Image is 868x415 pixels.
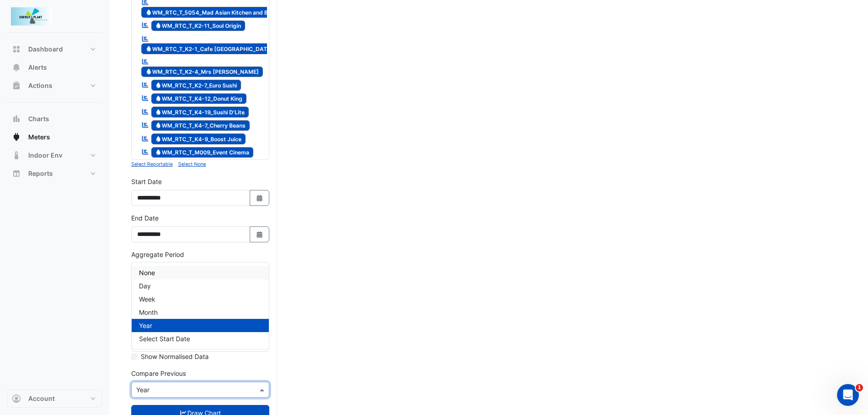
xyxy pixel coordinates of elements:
span: 1 [856,384,863,391]
fa-icon: Reportable [141,148,149,156]
span: WM_RTC_T_K2-11 [151,20,246,31]
fa-icon: Water [145,45,152,52]
span: Week [139,295,155,303]
app-icon: Indoor Env [12,151,21,160]
iframe: Intercom live chat [837,384,859,406]
fa-icon: Water [155,149,162,156]
img: Company Logo [11,7,52,26]
button: Alerts [7,58,102,77]
span: WM_RTC_T_K4-7_Cherry Beans [151,120,250,131]
label: Compare Previous [131,369,186,378]
span: Year [139,322,152,329]
span: Dashboard [28,45,63,54]
button: Account [7,389,102,408]
fa-icon: Water [145,9,152,15]
button: Select None [178,160,206,168]
span: Actions [28,81,52,90]
button: Dashboard [7,40,102,58]
span: Day [139,282,151,290]
span: Month [139,308,158,316]
span: WM_RTC_T_K4-19_Sushi D'Lite [151,107,249,118]
fa-icon: Reportable [141,81,149,88]
fa-icon: Water [155,82,162,88]
fa-icon: Water [155,95,162,102]
app-icon: Reports [12,169,21,178]
fa-icon: Reportable [141,21,149,29]
button: Reports [7,164,102,183]
button: Indoor Env [7,146,102,164]
fa-icon: Reportable [141,121,149,129]
label: Aggregate Period [131,250,184,259]
label: End Date [131,213,159,223]
span: WM_RTC_T_5054_Mad Asian Kitchen and Bar [141,7,277,18]
button: Actions [7,77,102,95]
button: Meters [7,128,102,146]
span: Charts [28,114,49,123]
fa-icon: Water [155,135,162,142]
fa-icon: Reportable [141,35,149,42]
span: Reports [28,169,53,178]
app-icon: Meters [12,133,21,142]
app-icon: Charts [12,114,21,123]
span: WM_RTC_T_K2-4_Mrs Fields [141,67,263,77]
fa-icon: Reportable [141,108,149,115]
span: WM_RTC_T_K2-7_Euro Sushi [151,80,241,91]
label: Start Date [131,177,162,186]
ng-dropdown-panel: Options list [131,262,269,349]
fa-icon: Reportable [141,134,149,142]
fa-icon: Reportable [141,58,149,66]
app-icon: Alerts [12,63,21,72]
span: Meters [28,133,50,142]
fa-icon: Select Date [256,194,264,202]
span: Account [28,394,55,403]
app-icon: Actions [12,81,21,90]
label: Show Normalised Data [141,352,209,361]
fa-icon: Select Date [256,231,264,238]
fa-icon: Water [155,122,162,129]
fa-icon: Reportable [141,94,149,102]
fa-icon: Water [155,22,162,29]
span: WM_RTC_T_K4-12_Donut King [151,93,247,104]
fa-icon: Water [155,108,162,115]
small: Select Reportable [131,161,173,167]
fa-icon: Water [145,68,152,75]
span: Alerts [28,63,47,72]
span: None [139,269,155,277]
small: Select None [178,161,206,167]
app-icon: Dashboard [12,45,21,54]
span: WM_RTC_T_M009_Event Cinema [151,147,254,158]
span: Select Start Date [139,335,190,343]
span: Indoor Env [28,151,62,160]
span: WM_RTC_T_K4-9 [151,133,246,144]
span: WM_RTC_T_K2-1_Cafe Chieti [141,43,277,54]
button: Charts [7,110,102,128]
button: Select Reportable [131,160,173,168]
